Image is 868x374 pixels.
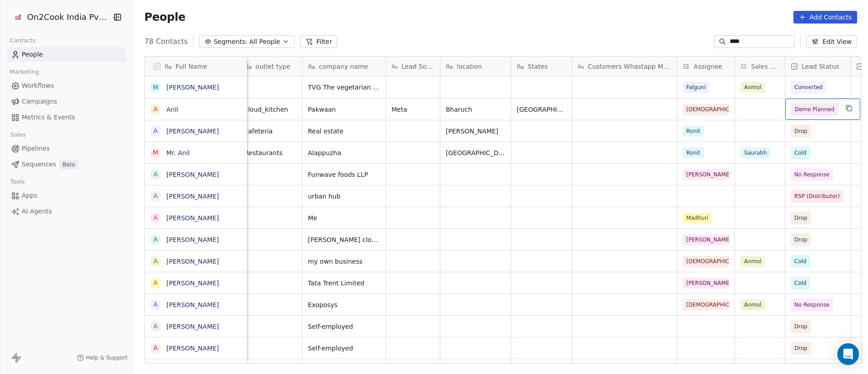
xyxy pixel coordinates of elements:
div: outlet type [239,57,302,76]
span: Cold [794,257,807,266]
div: M [153,83,158,92]
button: Filter [300,35,338,48]
span: No Response [794,300,830,309]
a: [PERSON_NAME] [166,301,219,308]
a: Metrics & Events [7,110,126,125]
span: Exoposys [308,300,380,309]
span: Drop [794,127,807,136]
button: Edit View [806,35,857,48]
span: No Response [794,170,830,179]
span: Cold [794,279,807,288]
a: Apps [7,188,126,203]
span: [PERSON_NAME] [446,127,505,136]
a: [PERSON_NAME] [166,236,219,243]
span: Converted [794,83,822,92]
a: [PERSON_NAME] [166,258,219,265]
a: Workflows [7,78,126,93]
span: Me [308,213,380,223]
span: Anmol [741,299,765,310]
span: Metrics & Events [22,113,75,122]
span: Demo Planned [795,105,835,114]
span: Madhuri [683,213,712,223]
div: States [511,57,572,76]
button: Add Contacts [793,11,857,24]
span: People [22,50,43,59]
img: on2cook%20logo-04%20copy.jpg [13,12,24,23]
span: Funwave foods LLP [308,170,380,179]
span: Beta [60,160,78,169]
div: A [154,256,158,266]
span: Meta [392,105,434,114]
span: Workflows [22,81,54,90]
span: Contacts [6,34,40,47]
span: [PERSON_NAME] cloud kitchen [308,235,380,244]
span: Apps [22,191,38,200]
div: grid [145,76,247,364]
a: Help & Support [77,354,127,361]
button: On2Cook India Pvt. Ltd. [11,9,105,25]
span: Real estate [308,127,380,136]
span: [GEOGRAPHIC_DATA] [517,105,566,114]
span: Campaigns [22,97,57,106]
span: On2Cook India Pvt. Ltd. [27,11,109,23]
div: Open Intercom Messenger [837,343,859,365]
div: A [154,213,158,223]
span: Lead Status [802,62,839,71]
span: AI Agents [22,207,52,216]
a: Pipelines [7,141,126,156]
span: company name [319,62,368,71]
span: Help & Support [86,354,127,361]
span: Marketing [6,65,43,79]
div: M [153,148,158,157]
span: Saurabh [741,147,770,158]
span: Cold [794,148,807,157]
a: [PERSON_NAME] [166,128,219,135]
a: [PERSON_NAME] [166,193,219,200]
span: [PERSON_NAME] [683,278,729,289]
span: cloud_kitchen [245,105,297,114]
span: Sequences [22,160,56,169]
div: Full Name [145,57,247,76]
a: Campaigns [7,94,126,109]
span: Segments: [213,37,247,47]
div: Sales Rep [735,57,785,76]
div: Assignee [677,57,735,76]
span: Drop [794,322,807,331]
div: Lead Source [386,57,440,76]
span: Sales Rep [751,62,779,71]
div: A [154,104,158,114]
a: [PERSON_NAME] [166,214,219,222]
a: Mr. Anil [166,149,190,156]
span: Full Name [175,62,207,71]
span: 78 Contacts [144,36,188,47]
span: Alappuzha [308,148,380,157]
div: A [154,300,158,309]
span: Pipelines [22,144,50,153]
span: Self-employed [308,322,380,331]
span: Drop [794,213,807,223]
span: Restaurants [245,148,297,157]
span: my own business [308,257,380,266]
span: location [457,62,482,71]
div: Lead Status [785,57,850,76]
div: A [154,278,158,288]
span: All People [249,37,280,47]
span: Sales [6,128,30,142]
a: [PERSON_NAME] [166,323,219,330]
div: A [154,322,158,331]
span: Drop [794,344,807,353]
span: Ronit [683,126,704,137]
span: Tools [6,175,28,189]
span: [GEOGRAPHIC_DATA] [446,148,505,157]
span: Tata Trent Limited [308,279,380,288]
span: urban hub [308,192,380,201]
a: Anil [166,106,178,113]
span: TVG The vegetarian grill [308,83,380,92]
span: People [144,10,185,24]
div: Customers Whastapp Message [572,57,677,76]
a: AI Agents [7,204,126,219]
span: Self-employed [308,344,380,353]
span: cafeteria [245,127,297,136]
span: Assignee [693,62,722,71]
div: A [154,126,158,136]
